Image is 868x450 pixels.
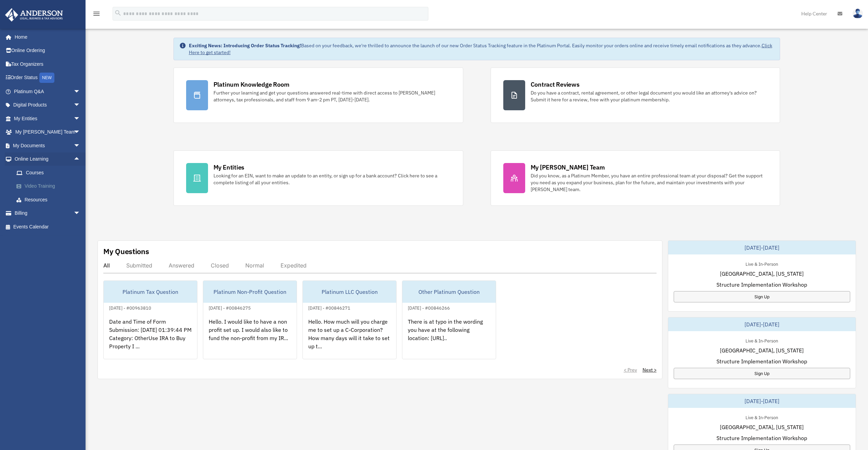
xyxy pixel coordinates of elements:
[740,413,783,421] div: Live & In-Person
[103,246,149,257] div: My Questions
[5,112,91,125] a: My Entitiesarrow_drop_down
[10,166,91,179] a: Courses
[189,42,772,55] a: Click Here to get started!
[668,394,856,408] div: [DATE]-[DATE]
[491,67,780,123] a: Contract Reviews Do you have a contract, rental agreement, or other legal document you would like...
[245,262,264,269] div: Normal
[213,89,451,103] div: Further your learning and get your questions answered real-time with direct access to [PERSON_NAM...
[173,67,463,123] a: Platinum Knowledge Room Further your learning and get your questions answered real-time with dire...
[103,262,110,269] div: All
[402,280,496,359] a: Other Platinum Question[DATE] - #00846266There is at typo in the wording you have at the followin...
[531,80,580,89] div: Contract Reviews
[402,312,496,365] div: There is at typo in the wording you have at the following location: [URL]..
[5,152,91,166] a: Online Learningarrow_drop_up
[10,179,91,193] a: Video Training
[211,262,229,269] div: Closed
[720,270,804,278] span: [GEOGRAPHIC_DATA], [US_STATE]
[5,57,91,71] a: Tax Organizers
[720,346,804,354] span: [GEOGRAPHIC_DATA], [US_STATE]
[74,152,87,166] span: arrow_drop_up
[303,312,396,365] div: Hello. How much will you charge me to set up a C-Corporation? How many days will it take to set u...
[5,71,91,85] a: Order StatusNEW
[189,42,301,49] strong: Exciting News: Introducing Order Status Tracking!
[126,262,152,269] div: Submitted
[103,280,197,359] a: Platinum Tax Question[DATE] - #00963810Date and Time of Form Submission: [DATE] 01:39:44 PM Categ...
[668,317,856,331] div: [DATE]-[DATE]
[740,337,783,344] div: Live & In-Person
[491,150,780,206] a: My [PERSON_NAME] Team Did you know, as a Platinum Member, you have an entire professional team at...
[674,368,850,379] a: Sign Up
[203,280,297,359] a: Platinum Non-Profit Question[DATE] - #00846275Hello. I would like to have a non profit set up. I ...
[213,163,244,172] div: My Entities
[74,139,87,153] span: arrow_drop_down
[189,42,775,56] div: Based on your feedback, we're thrilled to announce the launch of our new Order Status Tracking fe...
[74,85,87,99] span: arrow_drop_down
[104,281,197,303] div: Platinum Tax Question
[5,44,91,58] a: Online Ordering
[39,73,54,83] div: NEW
[5,220,91,234] a: Events Calendar
[74,207,87,221] span: arrow_drop_down
[716,434,807,442] span: Structure Implementation Workshop
[3,8,65,22] img: Anderson Advisors Platinum Portal
[74,125,87,139] span: arrow_drop_down
[203,312,297,365] div: Hello. I would like to have a non profit set up. I would also like to fund the non-profit from my...
[716,280,807,289] span: Structure Implementation Workshop
[10,193,91,207] a: Resources
[169,262,194,269] div: Answered
[114,9,122,17] i: search
[213,80,289,89] div: Platinum Knowledge Room
[5,125,91,139] a: My [PERSON_NAME] Teamarrow_drop_down
[716,357,807,365] span: Structure Implementation Workshop
[302,280,397,359] a: Platinum LLC Question[DATE] - #00846271Hello. How much will you charge me to set up a C-Corporati...
[173,150,463,206] a: My Entities Looking for an EIN, want to make an update to an entity, or sign up for a bank accoun...
[213,172,451,186] div: Looking for an EIN, want to make an update to an entity, or sign up for a bank account? Click her...
[203,281,297,303] div: Platinum Non-Profit Question
[104,304,157,311] div: [DATE] - #00963810
[5,207,91,220] a: Billingarrow_drop_down
[5,98,91,112] a: Digital Productsarrow_drop_down
[674,291,850,302] a: Sign Up
[643,366,657,373] a: Next >
[5,139,91,152] a: My Documentsarrow_drop_down
[92,10,101,18] i: menu
[531,172,768,193] div: Did you know, as a Platinum Member, you have an entire professional team at your disposal? Get th...
[853,9,863,18] img: User Pic
[668,241,856,254] div: [DATE]-[DATE]
[74,112,87,126] span: arrow_drop_down
[92,12,101,18] a: menu
[303,304,356,311] div: [DATE] - #00846271
[720,423,804,431] span: [GEOGRAPHIC_DATA], [US_STATE]
[402,304,455,311] div: [DATE] - #00846266
[74,98,87,112] span: arrow_drop_down
[5,85,91,98] a: Platinum Q&Aarrow_drop_down
[740,260,783,267] div: Live & In-Person
[402,281,496,303] div: Other Platinum Question
[281,262,307,269] div: Expedited
[5,30,87,44] a: Home
[531,163,605,172] div: My [PERSON_NAME] Team
[531,89,768,103] div: Do you have a contract, rental agreement, or other legal document you would like an attorney's ad...
[203,304,256,311] div: [DATE] - #00846275
[104,312,197,365] div: Date and Time of Form Submission: [DATE] 01:39:44 PM Category: OtherUse IRA to Buy Property I ...
[303,281,396,303] div: Platinum LLC Question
